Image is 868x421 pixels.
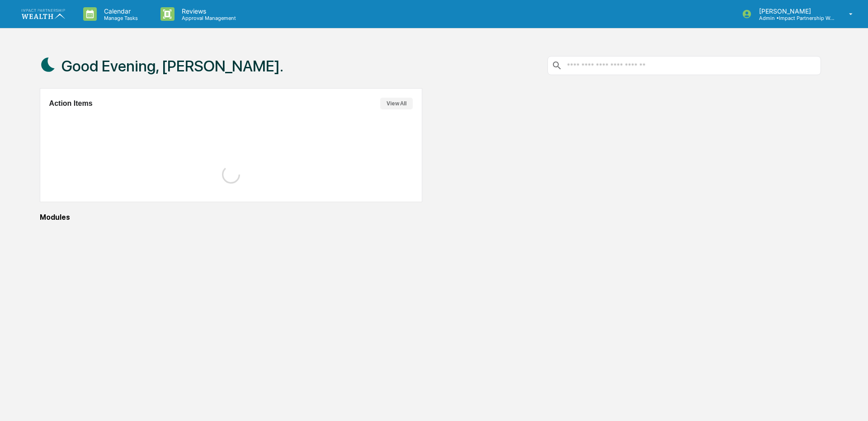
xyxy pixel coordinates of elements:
[22,9,65,19] img: logo
[49,99,93,108] h2: Action Items
[380,98,413,109] button: View All
[97,7,142,15] p: Calendar
[175,7,241,15] p: Reviews
[97,15,142,21] p: Manage Tasks
[175,15,241,21] p: Approval Management
[40,213,821,222] div: Modules
[752,7,836,15] p: [PERSON_NAME]
[752,15,836,21] p: Admin • Impact Partnership Wealth
[61,57,283,75] h1: Good Evening, [PERSON_NAME].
